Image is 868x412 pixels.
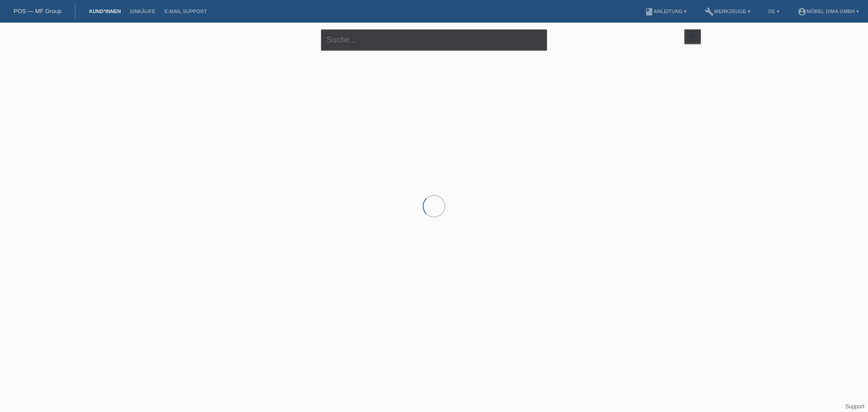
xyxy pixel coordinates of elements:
[14,8,61,14] a: POS — MF Group
[764,9,784,14] a: DE ▾
[793,9,863,14] a: account_circleMöbel DIMA GmbH ▾
[688,31,698,41] i: filter_list
[705,7,714,16] i: build
[640,9,691,14] a: bookAnleitung ▾
[125,9,160,14] a: Einkäufe
[160,9,212,14] a: E-Mail Support
[85,9,125,14] a: Kund*innen
[645,7,654,16] i: book
[797,7,807,16] i: account_circle
[700,9,755,14] a: buildWerkzeuge ▾
[321,29,547,51] input: Suche...
[845,403,864,410] a: Support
